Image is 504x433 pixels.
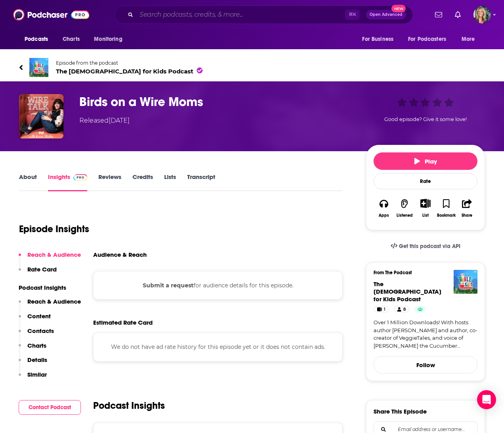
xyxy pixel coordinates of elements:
[19,342,46,356] button: Charts
[27,298,81,305] p: Reach & Audience
[115,6,413,24] div: Search podcasts, credits, & more...
[73,174,87,181] img: Podchaser Pro
[103,343,333,351] p: We do not have ad rate history for this episode yet or it does not contain ads.
[19,32,58,47] button: open menu
[374,306,389,312] a: 1
[187,173,215,191] a: Transcript
[79,94,353,110] h3: Birds on a Wire Moms
[27,312,51,320] p: Content
[391,5,406,12] span: New
[403,32,458,47] button: open menu
[56,60,203,66] span: Episode from the podcast
[27,327,54,335] p: Contacts
[63,34,80,45] span: Charts
[384,116,467,122] span: Good episode? Give it some love!
[374,280,441,303] a: The Bible for Kids Podcast
[366,10,406,19] button: Open AdvancedNew
[473,6,491,23] img: User Profile
[452,8,464,21] a: Show notifications dropdown
[384,306,385,314] span: 1
[436,194,456,223] button: Bookmark
[356,32,403,47] button: open menu
[56,67,203,75] span: The [DEMOGRAPHIC_DATA] for Kids Podcast
[374,173,477,189] div: Rate
[374,319,477,350] a: Over 1 Million Downloads! With hosts author [PERSON_NAME] and author, co-creator of VeggieTales, ...
[19,58,485,77] a: The Bible for Kids PodcastEpisode from the podcastThe [DEMOGRAPHIC_DATA] for Kids Podcast
[414,158,437,165] span: Play
[13,7,89,22] img: Podchaser - Follow, Share and Rate Podcasts
[374,152,477,170] button: Play
[462,213,472,218] div: Share
[27,266,57,273] p: Rate Card
[454,270,477,294] img: The Bible for Kids Podcast
[136,8,345,21] input: Search podcasts, credits, & more...
[374,408,427,415] h3: Share This Episode
[93,319,153,326] span: Estimated Rate Card
[394,306,409,312] a: 8
[27,356,47,364] p: Details
[93,400,165,412] h2: Podcast Insights
[93,271,343,300] div: for audience details for this episode.
[88,32,132,47] button: open menu
[19,327,54,342] button: Contacts
[19,251,81,266] button: Reach & Audience
[19,298,81,312] button: Reach & Audience
[437,213,456,218] div: Bookmark
[473,6,491,23] span: Logged in as lisa.beech
[403,306,406,314] span: 8
[462,34,475,45] span: More
[79,116,130,125] div: Released [DATE]
[19,94,63,139] img: Birds on a Wire Moms
[19,266,57,280] button: Rate Card
[29,58,48,77] img: The Bible for Kids Podcast
[408,34,446,45] span: For Podcasters
[164,173,176,191] a: Lists
[397,213,413,218] div: Listened
[94,34,122,45] span: Monitoring
[19,371,47,385] button: Similar
[456,32,485,47] button: open menu
[98,173,121,191] a: Reviews
[432,8,445,21] a: Show notifications dropdown
[27,371,47,378] p: Similar
[379,213,389,218] div: Apps
[370,13,402,17] span: Open Advanced
[422,213,429,218] div: List
[477,390,496,409] div: Open Intercom Messenger
[384,237,467,256] a: Get this podcast via API
[25,34,48,45] span: Podcasts
[19,312,51,327] button: Content
[48,173,87,191] a: InsightsPodchaser Pro
[399,243,460,250] span: Get this podcast via API
[19,173,37,191] a: About
[457,194,477,223] button: Share
[19,356,47,371] button: Details
[415,194,436,223] div: Show More ButtonList
[394,194,415,223] button: Listened
[93,251,147,258] h3: Audience & Reach
[374,270,471,275] h3: From The Podcast
[374,194,394,223] button: Apps
[345,10,360,20] span: ⌘ K
[143,281,194,290] button: Submit a request
[417,199,433,208] button: Show More Button
[27,251,81,258] p: Reach & Audience
[19,400,81,415] button: Contact Podcast
[473,6,491,23] button: Show profile menu
[57,32,84,47] a: Charts
[19,223,89,235] h1: Episode Insights
[362,34,393,45] span: For Business
[374,280,441,303] span: The [DEMOGRAPHIC_DATA] for Kids Podcast
[27,342,46,349] p: Charts
[19,284,81,291] p: Podcast Insights
[374,356,477,373] button: Follow
[132,173,153,191] a: Credits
